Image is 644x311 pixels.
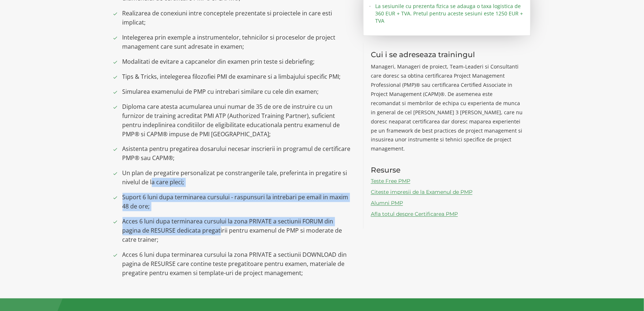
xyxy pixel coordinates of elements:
[371,62,523,153] p: Manageri, Manageri de proiect, Team-Leaderi si Consultanti care doresc sa obtina certificarea Pro...
[371,51,523,59] h3: Cui i se adreseaza trainingul
[123,145,353,163] span: Asistenta pentru pregatirea dosarului necesar inscrierii in programul de certificare PMP® sau CAPM®;
[371,166,523,174] h3: Resurse
[371,178,410,185] a: Teste Free PMP
[123,9,353,27] span: Realizarea de conexiuni intre conceptele prezentate si proiectele in care esti implicat;
[123,217,353,245] span: Acces 6 luni dupa terminarea cursului la zona PRIVATE a sectiunii FORUM din pagina de RESURSE ded...
[371,211,458,218] a: Afla totul despre Certificarea PMP
[123,193,353,211] span: Suport 6 luni dupa terminarea cursului - raspunsuri la intrebari pe email in maxim 48 de ore;
[123,102,353,139] span: Diploma care atesta acumularea unui numar de 35 de ore de instruire cu un furnizor de training ac...
[123,57,353,66] span: Modalitati de evitare a capcanelor din examen prin teste si debriefing;
[123,87,353,96] span: Simularea examenului de PMP cu intrebari similare cu cele din examen;
[371,200,403,207] a: Alumni PMP
[375,3,525,25] span: La sesiunile cu prezenta fizica se adauga o taxa logistica de 360 EUR + TVA. Pretul pentru aceste...
[371,189,472,196] a: Citeste impresii de la Examenul de PMP
[123,251,353,278] span: Acces 6 luni dupa terminarea cursului la zona PRIVATE a sectiunii DOWNLOAD din pagina de RESURSE ...
[123,72,353,81] span: Tips & Tricks, intelegerea filozofiei PMI de examinare si a limbajului specific PMI;
[123,169,353,187] span: Un plan de pregatire personalizat pe constrangerile tale, preferinta in pregatire si nivelul de l...
[123,33,353,51] span: Intelegerea prin exemple a instrumentelor, tehnicilor si proceselor de project management care su...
